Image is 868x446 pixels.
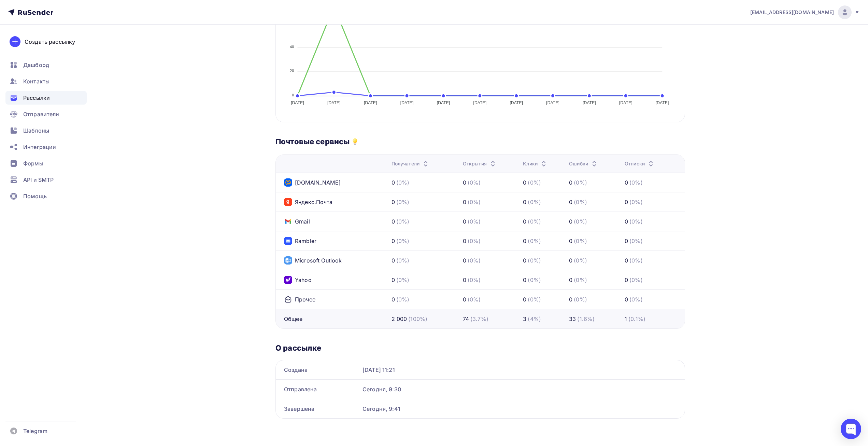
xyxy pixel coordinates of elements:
[468,178,481,187] div: (0%)
[396,178,410,187] div: (0%)
[23,94,50,102] span: Рассылки
[569,276,572,284] div: 0
[364,100,377,105] tspan: [DATE]
[625,315,627,323] div: 1
[396,276,410,284] div: (0%)
[583,100,596,105] tspan: [DATE]
[5,157,87,170] a: Формы
[574,295,587,303] div: (0%)
[468,198,481,206] div: (0%)
[362,405,677,413] div: Сегодня, 9:41
[275,137,350,146] h3: Почтовые сервисы
[625,237,628,245] div: 0
[23,159,43,167] span: Формы
[569,295,572,303] div: 0
[5,107,87,121] a: Отправители
[284,256,342,265] div: Microsoft Outlook
[625,160,655,167] div: Отписки
[23,427,47,435] span: Telegram
[468,295,481,303] div: (0%)
[528,198,541,206] div: (0%)
[284,295,315,303] div: Прочее
[23,77,49,85] span: Контакты
[523,295,526,303] div: 0
[392,295,395,303] div: 0
[523,160,548,167] div: Клики
[628,315,645,323] div: (0.1%)
[468,256,481,265] div: (0%)
[750,5,860,19] a: [EMAIL_ADDRESS][DOMAIN_NAME]
[400,100,414,105] tspan: [DATE]
[629,178,643,187] div: (0%)
[577,315,595,323] div: (1.6%)
[5,124,87,137] a: Шаблоны
[528,217,541,226] div: (0%)
[362,385,677,393] div: Сегодня, 9:30
[625,256,628,265] div: 0
[284,237,316,245] div: Rambler
[396,295,410,303] div: (0%)
[569,217,572,226] div: 0
[463,315,469,323] div: 74
[625,276,628,284] div: 0
[569,160,598,167] div: Ошибки
[463,178,466,187] div: 0
[290,69,294,73] tspan: 20
[392,178,395,187] div: 0
[392,256,395,265] div: 0
[5,58,87,72] a: Дашборд
[392,237,395,245] div: 0
[408,315,427,323] div: (100%)
[569,315,576,323] div: 33
[629,295,643,303] div: (0%)
[284,178,341,187] div: [DOMAIN_NAME]
[275,343,685,353] h3: О рассылке
[284,217,310,226] div: Gmail
[284,276,312,284] div: Yahoo
[463,237,466,245] div: 0
[463,256,466,265] div: 0
[468,237,481,245] div: (0%)
[5,75,87,88] a: Контакты
[528,256,541,265] div: (0%)
[437,100,450,105] tspan: [DATE]
[23,110,59,118] span: Отправители
[290,45,294,49] tspan: 40
[523,237,526,245] div: 0
[528,237,541,245] div: (0%)
[470,315,488,323] div: (3.7%)
[23,192,47,200] span: Помощь
[625,198,628,206] div: 0
[392,160,430,167] div: Получатели
[392,198,395,206] div: 0
[629,217,643,226] div: (0%)
[523,217,526,226] div: 0
[5,91,87,105] a: Рассылки
[284,385,357,393] div: Отправлена
[574,178,587,187] div: (0%)
[523,256,526,265] div: 0
[396,198,410,206] div: (0%)
[463,160,497,167] div: Открытия
[362,366,677,374] div: [DATE] 11:21
[23,143,56,151] span: Интеграции
[463,198,466,206] div: 0
[750,9,834,16] span: [EMAIL_ADDRESS][DOMAIN_NAME]
[523,178,526,187] div: 0
[523,276,526,284] div: 0
[23,61,49,69] span: Дашборд
[523,315,526,323] div: 3
[625,295,628,303] div: 0
[284,405,357,413] div: Завершена
[625,217,628,226] div: 0
[574,276,587,284] div: (0%)
[510,100,523,105] tspan: [DATE]
[23,126,49,135] span: Шаблоны
[291,100,304,105] tspan: [DATE]
[629,198,643,206] div: (0%)
[574,198,587,206] div: (0%)
[569,198,572,206] div: 0
[629,256,643,265] div: (0%)
[392,276,395,284] div: 0
[528,178,541,187] div: (0%)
